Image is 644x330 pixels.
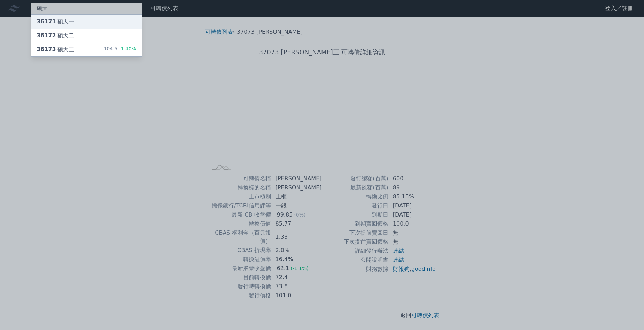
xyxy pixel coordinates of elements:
[31,42,142,56] a: 36173碩天三 104.5-1.40%
[37,46,56,53] span: 36173
[31,15,142,29] a: 36171碩天一
[37,45,74,54] div: 碩天三
[31,29,142,42] a: 36172碩天二
[37,31,74,40] div: 碩天二
[37,17,74,26] div: 碩天一
[37,32,56,39] span: 36172
[117,46,136,52] span: -1.40%
[103,45,136,54] div: 104.5
[37,18,56,25] span: 36171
